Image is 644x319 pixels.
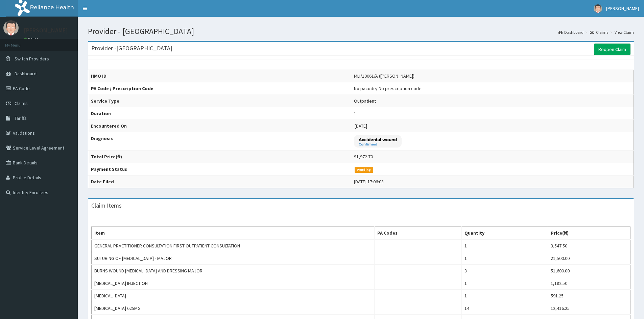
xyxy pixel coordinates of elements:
[88,82,351,95] th: PA Code / Prescription Code
[590,29,608,35] a: Claims
[88,176,351,188] th: Date Filed
[548,227,630,240] th: Price(₦)
[375,227,462,240] th: PA Codes
[354,98,376,104] div: Outpatient
[92,252,375,265] td: SUTURING OF [MEDICAL_DATA] - MAJOR
[3,20,19,35] img: User Image
[355,123,367,129] span: [DATE]
[462,252,548,265] td: 1
[462,277,548,290] td: 1
[548,239,630,252] td: 3,547.50
[548,290,630,302] td: 591.25
[88,163,351,176] th: Payment Status
[548,265,630,277] td: 51,600.00
[462,227,548,240] th: Quantity
[92,265,375,277] td: BURNS WOUND [MEDICAL_DATA] AND DRESSING MAJOR
[15,56,49,62] span: Switch Providers
[92,302,375,315] td: [MEDICAL_DATA] 625MG
[359,143,397,146] small: Confirmed
[88,70,351,82] th: HMO ID
[354,110,356,117] div: 1
[88,95,351,107] th: Service Type
[88,120,351,132] th: Encountered On
[462,239,548,252] td: 1
[24,27,68,33] p: [PERSON_NAME]
[88,27,634,36] h1: Provider - [GEOGRAPHIC_DATA]
[462,302,548,315] td: 14
[615,29,634,35] a: View Claim
[359,137,397,142] p: Accidental wound
[558,29,583,35] a: Dashboard
[594,44,630,55] a: Reopen Claim
[354,73,414,79] div: MLI/10061/A ([PERSON_NAME])
[355,167,373,173] span: Pending
[15,100,28,106] span: Claims
[594,4,602,13] img: User Image
[88,151,351,163] th: Total Price(₦)
[354,153,373,160] div: 91,972.70
[88,107,351,120] th: Duration
[15,71,37,77] span: Dashboard
[24,37,40,42] a: Online
[91,45,172,51] h3: Provider - [GEOGRAPHIC_DATA]
[92,290,375,302] td: [MEDICAL_DATA]
[354,85,422,92] div: No pacode / No prescription code
[354,178,384,185] div: [DATE] 17:06:03
[92,277,375,290] td: [MEDICAL_DATA] INJECTION
[462,265,548,277] td: 3
[88,132,351,151] th: Diagnosis
[92,239,375,252] td: GENERAL PRACTITIONER CONSULTATION FIRST OUTPATIENT CONSULTATION
[548,252,630,265] td: 21,500.00
[91,203,122,209] h3: Claim Items
[548,302,630,315] td: 12,416.25
[606,5,639,11] span: [PERSON_NAME]
[15,115,27,121] span: Tariffs
[92,227,375,240] th: Item
[548,277,630,290] td: 1,182.50
[462,290,548,302] td: 1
